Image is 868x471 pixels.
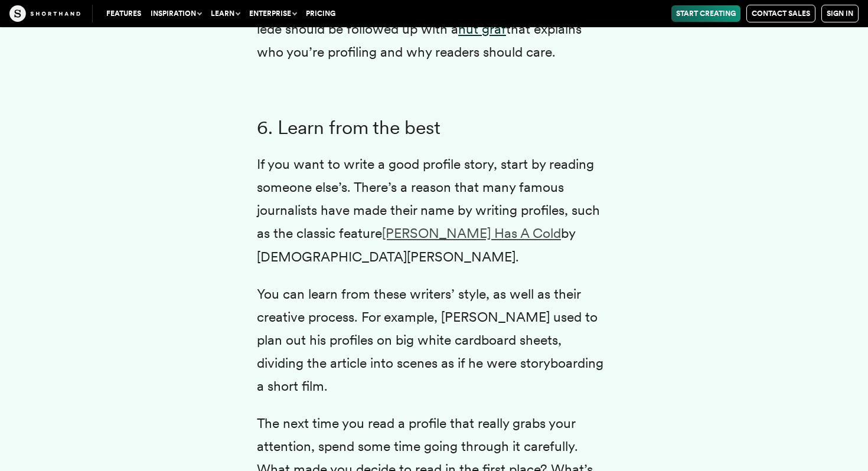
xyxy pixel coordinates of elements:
button: Learn [206,5,244,22]
a: nut graf [458,21,506,37]
a: Sign in [821,5,859,22]
a: Start Creating [671,5,740,22]
a: Features [102,5,146,22]
img: The Craft [9,5,80,22]
a: [PERSON_NAME] Has A Cold [382,225,561,241]
p: If you want to write a good profile story, start by reading someone else’s. There’s a reason that... [257,153,611,268]
p: You can learn from these writers’ style, as well as their creative process. For example, [PERSON_... [257,283,611,398]
a: Contact Sales [746,5,815,22]
a: Pricing [301,5,340,22]
h3: 6. Learn from the best [257,116,611,139]
button: Enterprise [244,5,301,22]
button: Inspiration [146,5,206,22]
